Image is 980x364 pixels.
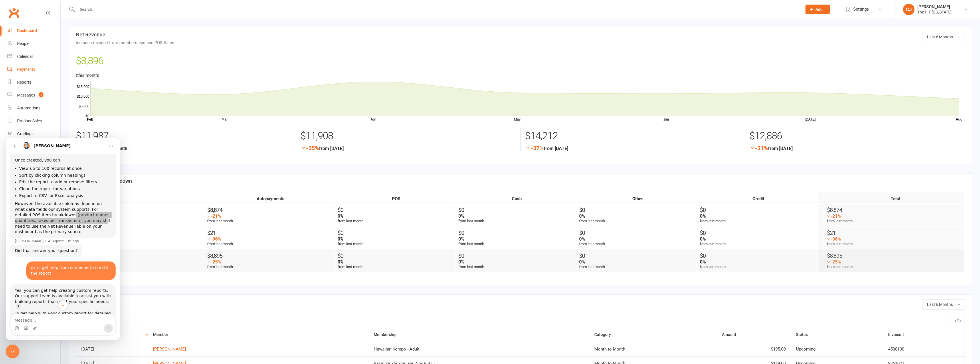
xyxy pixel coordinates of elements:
[7,6,21,20] a: Clubworx
[9,172,105,212] div: To get help with your custom report for detailed POS transaction data, you can reach out to our s...
[18,188,23,192] button: Gif picker
[456,227,576,249] td: from last month
[338,252,455,259] div: $0
[76,299,965,305] h3: Net Revenue Table
[5,146,110,247] div: Toby says…
[576,227,696,249] td: from last month
[207,259,334,269] div: from last month
[148,327,369,342] th: Member
[5,176,110,185] textarea: Message…
[7,63,60,76] a: Payments
[338,213,344,219] strong: 0%
[700,259,706,265] strong: 0%
[700,236,706,242] strong: 0%
[9,149,105,170] div: Yes, you can get help creating custom reports. Our support team is available to assist you with b...
[818,192,964,203] th: Total
[458,206,576,213] div: $0
[749,145,965,151] strong: from [DATE]
[883,327,965,342] th: Invoice #
[7,89,60,102] a: Messages 1
[9,110,72,115] div: Did that answer your question?
[211,236,221,242] strong: -96%
[6,138,120,340] iframe: Intercom live chat
[207,213,334,223] div: from last month
[13,55,105,60] li: Export to CSV for Excel analysis
[7,37,60,50] a: People
[17,106,40,110] div: Automations
[21,123,110,141] div: can i get help from someone to create the report
[458,229,576,236] div: $0
[700,206,817,213] div: $0
[818,204,964,226] td: from last month
[17,28,37,33] div: Dashboard
[207,229,334,236] div: $21
[76,145,292,151] strong: from last month
[458,236,464,242] strong: 0%
[700,213,706,219] strong: 0%
[369,327,589,342] th: Membership
[589,342,717,356] td: Month to Month
[579,236,585,242] strong: 0%
[76,342,148,356] td: [DATE]
[927,302,953,307] span: Last 6 Months
[76,5,798,13] input: Search...
[888,347,904,352] span: 4508130
[576,192,696,203] th: Other
[9,19,105,25] div: Once created, you can:
[153,347,186,352] a: [PERSON_NAME]
[903,4,914,15] div: CJ
[815,7,823,12] span: Add
[9,63,105,97] div: However, the available columns depend on what data fields our system supports. For detailed POS i...
[335,204,455,226] td: from last month
[335,227,455,249] td: from last month
[76,40,965,45] span: includes revenue from memberships and POS Sales
[922,32,965,42] button: Last 6 Months
[697,249,817,272] td: from last month
[749,127,965,145] div: $12,886
[5,123,110,146] div: Cruz says…
[17,54,33,59] div: Calendar
[456,204,576,226] td: from last month
[700,229,817,236] div: $0
[922,299,965,310] button: Last 6 Months
[211,213,221,219] strong: -21%
[9,188,13,192] button: Emoji picker
[76,178,965,184] h3: Net Revenue Breakdown
[853,3,869,16] span: Settings
[818,227,964,249] td: from last month
[204,192,334,203] th: Autopayments
[5,106,110,123] div: Toby says…
[9,101,73,105] div: [PERSON_NAME] • AI Agent • 1m ago
[17,41,29,46] div: People
[456,249,576,272] td: from last month
[791,327,883,342] th: Status
[76,32,965,45] h3: Net Revenue
[579,252,696,259] div: $0
[7,24,60,37] a: Dashboard
[13,41,105,46] li: Edit the report to add or remove filters
[458,252,576,259] div: $0
[7,76,60,89] a: Reports
[338,259,344,265] strong: 0%
[805,5,830,14] button: Add
[7,115,60,127] a: Product Sales
[697,192,817,203] th: Credit
[338,236,344,242] strong: 0%
[579,259,585,265] strong: 0%
[589,327,717,342] th: Category
[39,92,43,97] span: 1
[300,127,516,145] div: $11,908
[13,48,105,53] li: Clone the report for variations
[13,27,105,33] li: View up to 100 records at once
[917,9,952,15] div: The PIT [US_STATE]
[17,119,42,123] div: Product Sales
[13,34,105,40] li: Sort by clicking column headings
[700,252,817,259] div: $0
[7,127,60,140] a: Gradings
[5,146,110,246] div: Yes, you can get help creating custom reports. Our support team is available to assist you with b...
[27,188,32,192] button: Upload attachment
[525,145,544,151] span: -37%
